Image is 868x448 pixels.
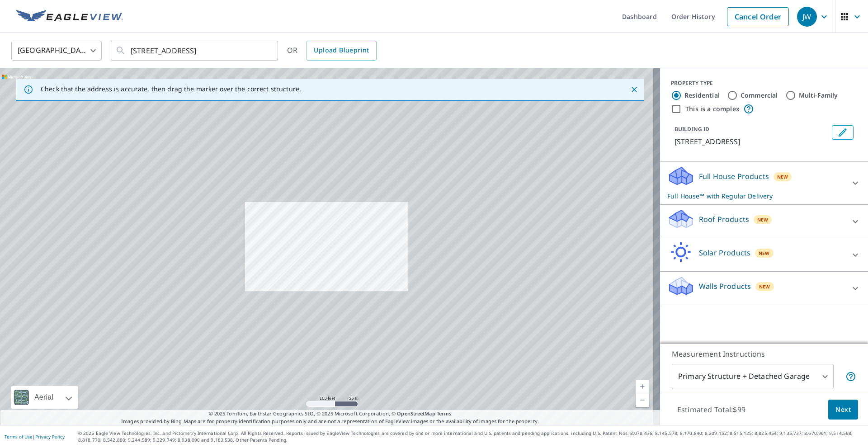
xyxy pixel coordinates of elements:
div: Aerial [11,386,78,409]
p: | [5,434,65,439]
span: New [759,250,770,257]
span: New [777,173,788,180]
a: Terms [437,410,452,417]
label: Commercial [741,91,778,100]
div: OR [287,41,377,61]
button: Next [828,400,858,420]
span: © 2025 TomTom, Earthstar Geographics SIO, © 2025 Microsoft Corporation, © [209,410,452,418]
label: Multi-Family [799,91,838,100]
a: Current Level 18, Zoom Out [636,393,649,407]
p: Full House Products [699,171,769,182]
button: Edit building 1 [832,125,854,140]
p: Measurement Instructions [672,349,856,359]
p: BUILDING ID [675,125,709,133]
p: Check that the address is accurate, then drag the marker over the correct structure. [41,85,301,93]
div: Roof ProductsNew [667,208,861,234]
a: Privacy Policy [35,434,65,440]
span: New [759,283,770,290]
a: Upload Blueprint [307,41,376,61]
label: Residential [684,91,720,100]
div: JW [797,7,817,27]
a: OpenStreetMap [397,410,435,417]
div: Aerial [32,386,56,409]
div: Full House ProductsNewFull House™ with Regular Delivery [667,165,861,201]
input: Search by address or latitude-longitude [131,38,259,63]
p: Solar Products [699,247,750,258]
span: Next [835,404,851,415]
div: Primary Structure + Detached Garage [672,364,834,389]
span: Your report will include the primary structure and a detached garage if one exists. [845,371,856,382]
p: © 2025 Eagle View Technologies, Inc. and Pictometry International Corp. All Rights Reserved. Repo... [78,430,863,443]
span: Upload Blueprint [314,45,369,56]
img: EV Logo [16,10,123,24]
p: Roof Products [699,214,749,225]
p: Estimated Total: $99 [670,400,753,420]
label: This is a complex [685,104,740,113]
p: [STREET_ADDRESS] [675,136,828,147]
div: Solar ProductsNew [667,242,861,268]
div: Walls ProductsNew [667,275,861,301]
button: Close [628,84,640,95]
a: Terms of Use [5,434,33,440]
a: Current Level 18, Zoom In [636,380,649,393]
div: PROPERTY TYPE [671,79,857,87]
a: Cancel Order [727,7,789,26]
span: New [757,216,769,223]
p: Full House™ with Regular Delivery [667,191,844,201]
div: [GEOGRAPHIC_DATA] [11,38,102,63]
p: Walls Products [699,281,751,292]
